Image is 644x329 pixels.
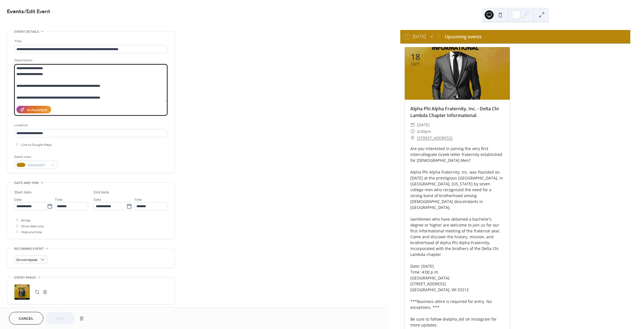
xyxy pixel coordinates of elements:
div: ​ [410,135,415,141]
span: Recurring event [14,246,44,252]
div: Oct [411,62,419,66]
div: ; [14,284,30,300]
div: Title [14,38,166,44]
span: Time [134,197,142,203]
div: Location [14,122,166,128]
span: Date [14,197,22,203]
div: AI Assistant [27,107,47,113]
span: Date [94,197,101,203]
span: Event details [14,29,39,35]
a: Events [7,6,24,17]
span: Show date only [21,223,44,229]
span: All day [21,218,31,223]
div: Upcoming events [445,33,482,40]
div: 18 [411,53,420,61]
span: / Edit Event [24,6,50,17]
a: [STREET_ADDRESS] [417,135,453,141]
span: Do not repeat [16,257,37,263]
span: Time [55,197,63,203]
div: ​ [410,128,415,135]
span: Cancel [19,316,34,322]
div: Start date [14,190,32,195]
span: Date and time [14,180,39,186]
div: Description [14,57,166,63]
span: [DATE] [417,122,430,128]
button: AI Assistant [16,106,51,113]
span: Event image [14,275,36,281]
span: 4:00pm [417,128,431,135]
span: Hide end time [21,229,42,235]
button: Cancel [9,312,43,325]
span: #B8860BFF [28,162,48,168]
div: Are you interested in joining the very first intercollegiate Greek-letter fraternity established ... [405,146,510,328]
div: Event color [14,154,56,160]
span: Link to Google Maps [21,142,52,148]
div: ​ [410,122,415,128]
div: End date [94,190,109,195]
div: Alpha Phi Alpha Fraternity, Inc. - Delta Chi Lambda Chapter Informational [405,105,510,119]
